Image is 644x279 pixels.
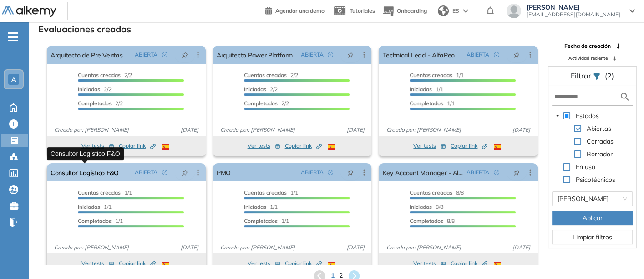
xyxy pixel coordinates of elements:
span: Borrador [587,150,613,158]
a: Arquitecto Power Platform [217,46,293,64]
span: Agendar una demo [275,7,325,14]
span: Iniciadas [244,86,266,93]
button: pushpin [175,165,195,180]
span: Creado por: [PERSON_NAME] [382,126,464,134]
a: Technical Lead - AlfaPeople [382,46,463,64]
span: 1/1 [78,189,132,196]
img: ESP [162,262,169,267]
span: 8/8 [410,203,443,210]
button: Copiar link [119,258,156,269]
span: Creado por: [PERSON_NAME] [382,243,464,252]
span: Iniciadas [244,203,266,210]
img: arrow [463,9,468,13]
span: Iniciadas [410,86,432,93]
span: Copiar link [119,142,156,150]
span: Copiar link [119,259,156,268]
span: Cuentas creadas [78,72,121,78]
span: Filtrar [571,71,593,80]
span: pushpin [347,51,354,58]
button: Ver tests [81,140,114,151]
span: Completados [410,100,443,107]
button: pushpin [340,165,360,180]
h3: Evaluaciones creadas [38,24,131,35]
span: 2/2 [78,72,132,78]
button: pushpin [175,47,195,62]
span: Copiar link [285,142,322,150]
span: Estados [574,110,601,121]
span: Copiar link [285,259,322,268]
img: world [438,5,449,16]
span: Psicotécnicos [574,174,617,185]
a: Consultor Logístico F&O [51,163,119,181]
span: Creado por: [PERSON_NAME] [217,126,299,134]
span: pushpin [347,169,354,176]
a: Key Account Manager - AlfaPeople [382,163,463,181]
span: Fecha de creación [564,42,611,50]
span: Completados [244,100,278,107]
span: ABIERTA [135,51,157,59]
span: pushpin [513,51,520,58]
span: 2/2 [244,100,289,107]
span: (2) [605,70,614,81]
button: Copiar link [451,140,487,151]
button: Ver tests [81,258,114,269]
span: ABIERTA [467,51,489,59]
span: Copiar link [451,142,487,150]
button: Copiar link [119,140,156,151]
span: Creado por: [PERSON_NAME] [51,243,132,252]
span: Cerradas [585,136,615,147]
span: Completados [78,217,112,224]
span: [DATE] [343,126,368,134]
span: Creado por: [PERSON_NAME] [51,126,132,134]
button: Copiar link [285,258,322,269]
span: Borrador [585,149,614,160]
img: ESP [494,262,501,267]
span: pushpin [182,51,188,58]
span: ABIERTA [300,51,323,59]
span: Iniciadas [410,203,432,210]
span: [EMAIL_ADDRESS][DOMAIN_NAME] [527,11,620,18]
span: check-circle [328,170,333,175]
button: Onboarding [382,1,427,21]
span: En uso [574,161,597,172]
button: Ver tests [413,258,446,269]
span: 2/2 [244,72,298,78]
span: pushpin [513,169,520,176]
span: 1/1 [78,203,112,210]
span: check-circle [328,52,333,57]
span: Completados [244,217,278,224]
span: 2/2 [78,100,123,107]
span: [DATE] [509,243,534,252]
span: [PERSON_NAME] [527,4,620,11]
span: Cuentas creadas [244,189,287,196]
span: check-circle [494,170,499,175]
span: 1/1 [410,86,443,93]
span: caret-down [555,114,560,118]
span: Aplicar [583,213,603,223]
button: Limpiar filtros [552,230,633,244]
span: check-circle [162,170,167,175]
span: [DATE] [177,243,202,252]
span: 2/2 [244,86,278,93]
span: 8/8 [410,189,464,196]
span: ABIERTA [467,168,489,176]
img: ESP [162,144,169,150]
span: Creado por: [PERSON_NAME] [217,243,299,252]
span: ABIERTA [300,168,323,176]
span: ABIERTA [135,168,157,176]
span: 1/1 [78,217,123,224]
img: search icon [619,91,630,103]
a: PMO [217,163,231,181]
span: check-circle [494,52,499,57]
span: 1/1 [244,217,289,224]
a: Arquitecto de Pre Ventas [51,46,123,64]
span: [DATE] [509,126,534,134]
span: Psicotécnicos [576,176,615,184]
span: Daniel Vergara [558,192,627,206]
img: ESP [328,262,335,267]
span: 8/8 [410,217,455,224]
span: Estados [576,112,599,120]
span: [DATE] [343,243,368,252]
button: Ver tests [248,258,280,269]
span: Copiar link [451,259,487,268]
